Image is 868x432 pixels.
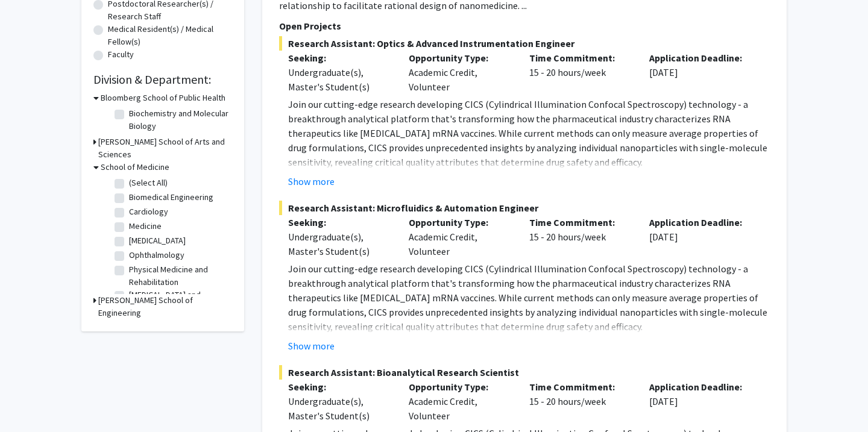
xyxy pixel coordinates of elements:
label: Ophthalmology [129,249,184,261]
div: [DATE] [640,215,761,258]
div: Academic Credit, Volunteer [400,51,520,94]
p: Application Deadline: [649,215,752,230]
label: (Select All) [129,177,168,189]
p: Time Commitment: [529,215,632,230]
div: [DATE] [640,51,761,94]
span: Research Assistant: Bioanalytical Research Scientist [279,365,770,380]
label: Biomedical Engineering [129,191,213,204]
label: Medicine [129,220,162,233]
p: Opportunity Type: [409,380,511,394]
div: Academic Credit, Volunteer [400,380,520,423]
p: Seeking: [288,51,391,65]
p: Join our cutting-edge research developing CICS (Cylindrical Illumination Confocal Spectroscopy) t... [288,97,770,169]
p: Opportunity Type: [409,215,511,230]
label: [MEDICAL_DATA] and Molecular Sciences [129,289,229,314]
button: Show more [288,339,335,353]
p: Application Deadline: [649,51,752,65]
div: 15 - 20 hours/week [520,215,641,258]
label: Biochemistry and Molecular Biology [129,107,229,133]
p: Time Commitment: [529,380,632,394]
p: Seeking: [288,215,391,230]
div: Undergraduate(s), Master's Student(s) [288,230,391,258]
button: Show more [288,174,335,189]
label: Cardiology [129,205,168,218]
label: Medical Resident(s) / Medical Fellow(s) [108,23,232,48]
div: 15 - 20 hours/week [520,380,641,423]
h3: School of Medicine [101,161,169,174]
div: Undergraduate(s), Master's Student(s) [288,394,391,423]
span: Research Assistant: Microfluidics & Automation Engineer [279,201,770,215]
h3: Bloomberg School of Public Health [101,92,225,104]
p: Join our cutting-edge research developing CICS (Cylindrical Illumination Confocal Spectroscopy) t... [288,261,770,334]
h2: Division & Department: [93,72,232,87]
p: Application Deadline: [649,380,752,394]
div: Academic Credit, Volunteer [400,215,520,258]
div: [DATE] [640,380,761,423]
span: Research Assistant: Optics & Advanced Instrumentation Engineer [279,36,770,51]
label: [MEDICAL_DATA] [129,234,186,247]
iframe: Chat [9,378,51,423]
p: Seeking: [288,380,391,394]
label: Physical Medicine and Rehabilitation [129,263,229,289]
div: Undergraduate(s), Master's Student(s) [288,65,391,94]
p: Time Commitment: [529,51,632,65]
div: 15 - 20 hours/week [520,51,641,94]
p: Open Projects [279,19,770,33]
p: Opportunity Type: [409,51,511,65]
h3: [PERSON_NAME] School of Engineering [98,294,232,319]
h3: [PERSON_NAME] School of Arts and Sciences [98,136,232,161]
label: Faculty [108,48,134,61]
